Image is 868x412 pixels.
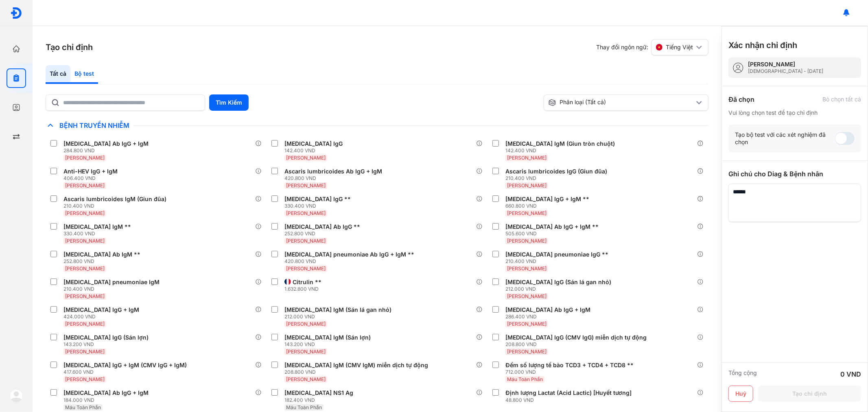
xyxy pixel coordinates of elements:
[63,223,131,230] div: [MEDICAL_DATA] IgM **
[63,251,140,258] div: [MEDICAL_DATA] Ab IgM **
[286,155,326,161] span: [PERSON_NAME]
[63,369,190,375] div: 417.600 VND
[728,109,861,116] div: Vui lòng chọn test để tạo chỉ định
[63,286,163,292] div: 210.400 VND
[63,168,118,175] div: Anti-HEV IgG + IgM
[55,121,133,129] span: Bệnh Truyền Nhiễm
[505,203,593,209] div: 660.800 VND
[63,389,149,397] div: [MEDICAL_DATA] Ab IgG + IgM
[65,376,105,382] span: [PERSON_NAME]
[284,175,385,182] div: 420.800 VND
[63,278,160,286] div: [MEDICAL_DATA] pneumoniae IgM
[63,313,142,320] div: 424.000 VND
[728,369,757,379] div: Tổng cộng
[284,286,325,292] div: 1.632.800 VND
[284,230,363,237] div: 252.800 VND
[70,65,98,84] div: Bộ test
[728,39,797,51] h3: Xác nhận chỉ định
[63,203,170,209] div: 210.400 VND
[286,321,326,327] span: [PERSON_NAME]
[63,147,152,154] div: 284.800 VND
[63,140,149,147] div: [MEDICAL_DATA] Ab IgG + IgM
[10,7,22,19] img: logo
[728,386,753,402] button: Huỷ
[284,147,346,154] div: 142.400 VND
[46,42,93,53] h3: Tạo chỉ định
[735,131,835,146] div: Tạo bộ test với các xét nghiệm đã chọn
[63,334,149,341] div: [MEDICAL_DATA] IgG (Sán lợn)
[65,404,101,410] span: Máu Toàn Phần
[284,397,356,403] div: 182.400 VND
[284,306,391,313] div: [MEDICAL_DATA] IgM (Sán lá gan nhỏ)
[505,140,615,147] div: [MEDICAL_DATA] IgM (Giun tròn chuột)
[46,65,70,84] div: Tất cả
[286,376,326,382] span: [PERSON_NAME]
[284,140,343,147] div: [MEDICAL_DATA] IgG
[596,39,708,55] div: Thay đổi ngôn ngữ:
[507,348,547,355] span: [PERSON_NAME]
[63,195,166,203] div: Ascaris lumbricoides IgM (Giun đũa)
[822,96,861,103] div: Bỏ chọn tất cả
[293,278,321,286] div: Citrulin **
[63,397,152,403] div: 184.000 VND
[284,369,431,375] div: 208.800 VND
[505,286,614,292] div: 212.000 VND
[507,376,543,382] span: Máu Toàn Phần
[748,68,823,75] div: [DEMOGRAPHIC_DATA] - [DATE]
[507,293,547,299] span: [PERSON_NAME]
[758,386,861,402] button: Tạo chỉ định
[728,169,861,179] div: Ghi chú cho Diag & Bệnh nhân
[505,362,634,369] div: Đếm số lượng tế bào TCD3 + TCD4 + TCD8 **
[507,321,547,327] span: [PERSON_NAME]
[284,389,353,397] div: [MEDICAL_DATA] NS1 Ag
[505,341,650,348] div: 208.800 VND
[505,258,612,265] div: 210.400 VND
[286,238,326,244] span: [PERSON_NAME]
[505,313,594,320] div: 286.400 VND
[505,147,618,154] div: 142.400 VND
[284,168,382,175] div: Ascaris lumbricoides Ab IgG + IgM
[505,369,637,375] div: 712.000 VND
[840,369,861,379] div: 0 VND
[507,265,547,272] span: [PERSON_NAME]
[286,348,326,355] span: [PERSON_NAME]
[65,265,105,272] span: [PERSON_NAME]
[505,223,599,230] div: [MEDICAL_DATA] Ab IgG + IgM **
[284,362,428,369] div: [MEDICAL_DATA] IgM (CMV IgM) miễn dịch tự động
[286,210,326,216] span: [PERSON_NAME]
[284,203,354,209] div: 330.400 VND
[505,195,589,203] div: [MEDICAL_DATA] IgG + IgM **
[284,251,414,258] div: [MEDICAL_DATA] pneumoniae Ab IgG + IgM **
[65,210,105,216] span: [PERSON_NAME]
[63,258,144,265] div: 252.800 VND
[284,313,395,320] div: 212.000 VND
[505,389,632,397] div: Định lượng Lactat (Acid Lactic) [Huyết tương]
[10,389,23,402] img: logo
[505,334,647,341] div: [MEDICAL_DATA] IgG (CMV IgG) miễn dịch tự động
[63,341,152,348] div: 143.200 VND
[548,99,694,107] div: Phân loại (Tất cả)
[507,238,547,244] span: [PERSON_NAME]
[507,155,547,161] span: [PERSON_NAME]
[505,278,611,286] div: [MEDICAL_DATA] IgG (Sán lá gan nhỏ)
[748,61,823,68] div: [PERSON_NAME]
[728,94,754,104] div: Đã chọn
[65,155,105,161] span: [PERSON_NAME]
[505,168,607,175] div: Ascaris lumbricoides IgG (Giun đũa)
[505,230,602,237] div: 505.600 VND
[284,223,360,230] div: [MEDICAL_DATA] Ab IgG **
[65,293,105,299] span: [PERSON_NAME]
[63,175,121,182] div: 406.400 VND
[65,182,105,188] span: [PERSON_NAME]
[505,306,590,313] div: [MEDICAL_DATA] Ab IgG + IgM
[505,251,608,258] div: [MEDICAL_DATA] pneumoniae IgG **
[284,341,374,348] div: 143.200 VND
[209,94,249,111] button: Tìm Kiếm
[284,195,351,203] div: [MEDICAL_DATA] IgG **
[65,238,105,244] span: [PERSON_NAME]
[507,182,547,188] span: [PERSON_NAME]
[505,397,635,403] div: 48.800 VND
[507,210,547,216] span: [PERSON_NAME]
[284,334,371,341] div: [MEDICAL_DATA] IgM (Sán lợn)
[666,44,693,51] span: Tiếng Việt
